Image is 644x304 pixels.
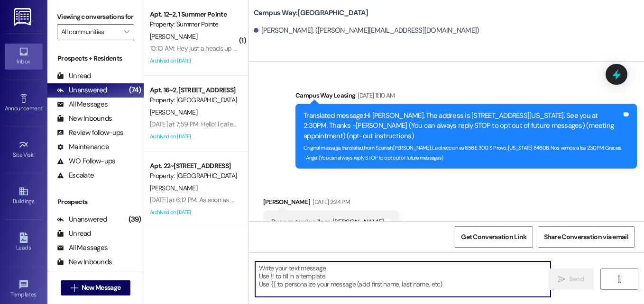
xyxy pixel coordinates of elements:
div: Unanswered [57,85,107,95]
div: Prospects + Residents [47,54,144,63]
div: Property: Summer Pointe [150,19,238,29]
span: Send [569,274,584,284]
div: New Inbounds [57,114,112,124]
div: Unread [57,71,91,81]
div: Unanswered [57,215,107,224]
div: Translated message: Hi [PERSON_NAME]. The address is [STREET_ADDRESS][US_STATE]. See you at 2:30P... [304,111,622,141]
button: Send [548,268,594,290]
div: Prospects [47,197,144,207]
img: ResiDesk Logo [14,8,33,26]
div: WO Follow-ups [57,156,115,166]
div: All Messages [57,243,108,253]
div: Apt. 12~2, 1 Summer Pointe [150,9,238,19]
i:  [124,28,129,36]
b: Campus Way: [GEOGRAPHIC_DATA] [254,8,368,18]
span: Get Conversation Link [461,232,526,242]
div: Archived on [DATE] [149,55,239,67]
div: (39) [126,212,144,227]
button: Get Conversation Link [455,226,533,248]
a: Leads [5,230,43,255]
div: [PERSON_NAME] [263,197,399,210]
span: • [34,150,36,157]
div: Buenas tardes, llege [PERSON_NAME] [271,217,384,227]
div: New Inbounds [57,257,112,267]
span: • [37,290,38,296]
a: Buildings [5,183,43,209]
div: Archived on [DATE] [149,131,239,143]
div: Review follow-ups [57,128,123,138]
span: [PERSON_NAME] [150,32,197,41]
div: [PERSON_NAME]. ([PERSON_NAME][EMAIL_ADDRESS][DOMAIN_NAME]) [254,26,479,36]
div: Apt. 16~2, [STREET_ADDRESS] [150,85,238,95]
input: All communities [61,24,119,39]
div: [DATE] at 6:12 PM: As soon as possible [150,196,253,204]
button: Share Conversation via email [538,226,635,248]
div: Unread [57,229,91,239]
div: All Messages [57,99,108,109]
div: Property: [GEOGRAPHIC_DATA] [150,171,238,181]
span: Share Conversation via email [544,232,628,242]
div: Property: [GEOGRAPHIC_DATA] [150,95,238,105]
div: 10:10 AM: Hey just a heads up the old door code still works [150,44,311,53]
div: Apt. 22~[STREET_ADDRESS] [150,161,238,171]
a: Inbox [5,44,43,69]
span: • [42,104,44,110]
div: [DATE] 2:24 PM [310,197,350,207]
div: Campus Way Leasing [295,90,637,104]
i:  [616,276,623,283]
i:  [558,276,565,283]
button: New Message [61,280,131,295]
div: Archived on [DATE] [149,206,239,218]
sub: Original message, translated from Spanish : [PERSON_NAME]. La direccion es 856 E 300 S Provo, [US... [304,144,621,161]
div: Escalate [57,170,94,180]
span: [PERSON_NAME] [150,184,197,192]
div: (74) [127,83,144,98]
div: [DATE] 11:10 AM [355,90,395,100]
i:  [71,284,78,292]
span: New Message [82,283,120,293]
span: [PERSON_NAME] [150,108,197,116]
label: Viewing conversations for [57,9,134,24]
div: Maintenance [57,142,109,152]
a: Templates • [5,277,43,302]
a: Site Visit • [5,137,43,162]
